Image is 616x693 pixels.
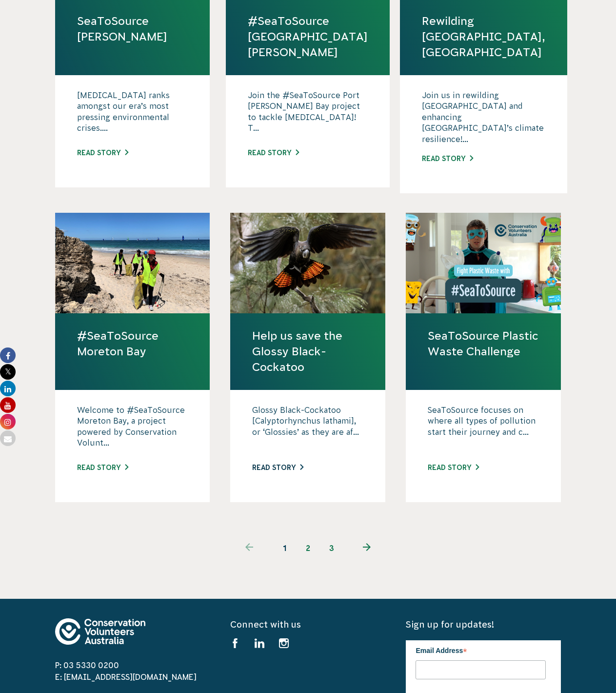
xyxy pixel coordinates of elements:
p: [MEDICAL_DATA] ranks amongst our era’s most pressing environmental crises.... [77,90,188,139]
a: Read story [248,149,299,157]
a: E: [EMAIL_ADDRESS][DOMAIN_NAME] [55,673,197,681]
a: #SeaToSource Moreton Bay [77,328,188,359]
span: 1 [273,536,297,560]
h5: Connect with us [230,618,385,631]
a: Rewilding [GEOGRAPHIC_DATA], [GEOGRAPHIC_DATA] [422,13,545,61]
a: Read story [77,149,128,157]
p: Join the #SeaToSource Port [PERSON_NAME] Bay project to tackle [MEDICAL_DATA]! T... [248,90,368,139]
p: Glossy Black-Cockatoo [Calyptorhynchus lathami], or ‘Glossies’ as they are af... [252,405,363,453]
a: #SeaToSource [GEOGRAPHIC_DATA][PERSON_NAME] [248,13,368,61]
p: SeaToSource focuses on where all types of pollution start their journey and c... [428,405,539,453]
p: Welcome to #SeaToSource Moreton Bay, a project powered by Conservation Volunt... [77,405,188,453]
a: 3 [320,536,343,560]
a: Help us save the Glossy Black-Cockatoo [252,328,363,375]
a: SeaToSource Plastic Waste Challenge [428,328,539,359]
a: Read story [252,464,303,471]
ul: Pagination [226,536,391,560]
a: Read story [422,155,473,163]
a: 2 [297,536,320,560]
a: Read story [77,464,128,471]
a: P: 03 5330 0200 [55,661,119,670]
a: Read story [428,464,479,471]
label: Email Address [416,640,546,659]
h5: Sign up for updates! [406,618,561,631]
a: Next page [343,536,391,560]
img: logo-footer.svg [55,618,145,645]
p: Join us in rewilding [GEOGRAPHIC_DATA] and enhancing [GEOGRAPHIC_DATA]’s climate resilience!... [422,90,545,144]
a: SeaToSource [PERSON_NAME] [77,13,188,44]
